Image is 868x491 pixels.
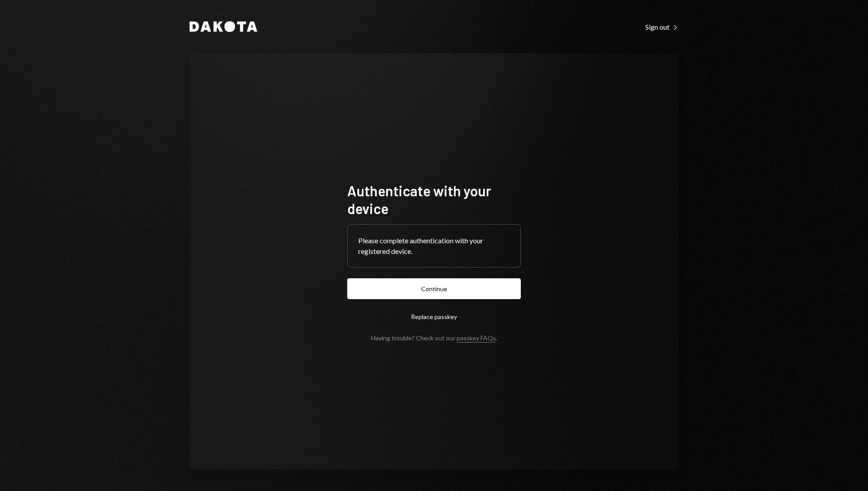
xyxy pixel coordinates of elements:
div: Sign out [645,23,678,31]
div: Having trouble? Check out our . [371,334,497,342]
a: Sign out [645,22,678,31]
button: Continue [347,278,521,299]
div: Please complete authentication with your registered device. [358,235,510,257]
button: Replace passkey [347,306,521,327]
a: passkey FAQs [457,334,496,343]
h1: Authenticate with your device [347,182,521,217]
